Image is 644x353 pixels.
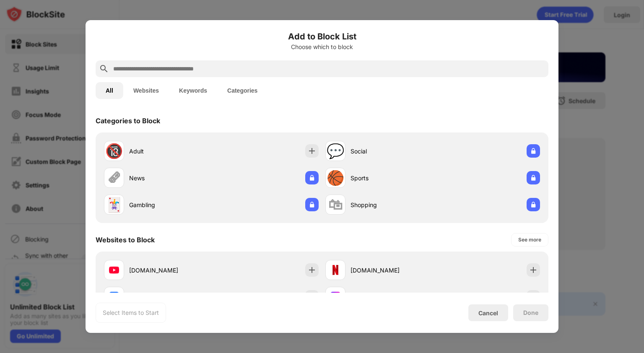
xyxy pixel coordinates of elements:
div: Social [351,147,433,156]
img: favicons [330,265,340,275]
div: 🛍 [328,196,343,213]
div: Gambling [129,200,211,209]
div: 💬 [327,143,344,160]
div: Websites to Block [96,236,155,244]
div: 🔞 [105,143,123,160]
div: Choose which to block [96,44,548,50]
div: Categories to Block [96,117,160,125]
button: All [96,82,123,99]
div: 🏀 [327,169,344,187]
div: News [129,174,211,182]
button: Categories [217,82,267,99]
div: [DOMAIN_NAME] [129,293,211,301]
h6: Add to Block List [96,30,548,43]
div: Select Items to Start [103,309,159,317]
div: 🃏 [105,196,123,213]
img: favicons [330,292,340,302]
img: favicons [109,265,119,275]
div: Done [523,309,538,316]
img: search.svg [99,64,109,74]
div: Shopping [351,200,433,209]
div: Sports [351,174,433,182]
div: See more [518,236,541,244]
div: 🗞 [107,169,121,187]
div: [DOMAIN_NAME] [351,266,433,275]
img: favicons [109,292,119,302]
button: Keywords [169,82,217,99]
div: [DOMAIN_NAME] [351,293,433,301]
div: Cancel [478,309,498,317]
button: Websites [123,82,169,99]
div: Adult [129,147,211,156]
div: [DOMAIN_NAME] [129,266,211,275]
